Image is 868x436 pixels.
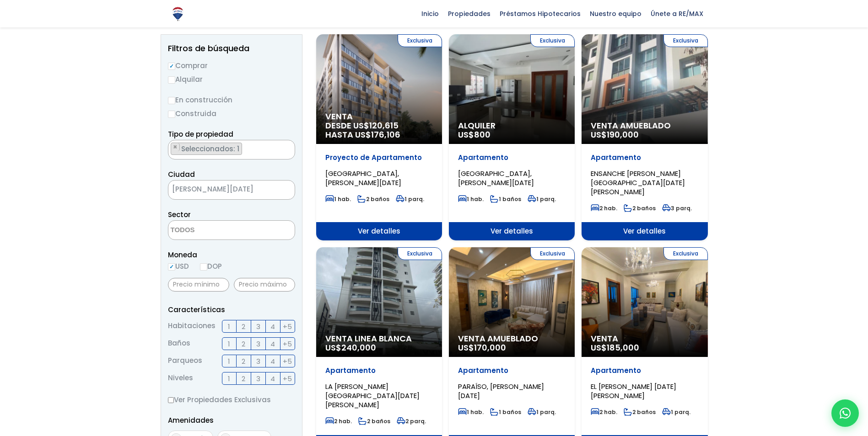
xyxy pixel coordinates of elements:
[285,143,290,152] button: Remove all items
[458,334,566,343] span: Venta Amueblado
[591,382,676,400] span: EL [PERSON_NAME] [DATE][PERSON_NAME]
[168,249,295,261] span: Moneda
[458,169,534,187] span: [GEOGRAPHIC_DATA], [PERSON_NAME][DATE]
[168,94,295,106] label: En construcción
[325,342,376,353] span: US$
[168,320,216,333] span: Habitaciones
[325,169,401,187] span: [GEOGRAPHIC_DATA], [PERSON_NAME][DATE]
[607,129,639,140] span: 190,000
[168,337,190,350] span: Baños
[585,7,646,21] span: Nuestro equipo
[168,415,295,426] p: Amenidades
[530,34,575,47] span: Exclusiva
[325,382,420,409] span: LA [PERSON_NAME][GEOGRAPHIC_DATA][DATE][PERSON_NAME]
[528,408,556,416] span: 1 parq.
[168,372,193,385] span: Niveles
[270,338,275,350] span: 4
[200,263,207,271] input: DOP
[168,183,272,196] span: SANTO DOMINGO DE GUZMÁN
[458,153,566,162] p: Apartamento
[168,221,257,240] textarea: Search
[591,169,685,197] span: ENSANCHE [PERSON_NAME][GEOGRAPHIC_DATA][DATE][PERSON_NAME]
[283,321,292,332] span: +5
[582,222,707,240] span: Ver detalles
[180,144,242,154] span: Seleccionados: 1
[663,247,708,260] span: Exclusiva
[168,129,233,139] span: Tipo de propiedad
[171,143,242,155] li: APARTAMENTO
[528,195,556,203] span: 1 parq.
[228,373,230,384] span: 1
[662,408,690,416] span: 1 parq.
[624,408,656,416] span: 2 baños
[256,356,260,367] span: 3
[228,338,230,350] span: 1
[168,261,189,272] label: USD
[168,60,295,71] label: Comprar
[281,186,286,194] span: ×
[168,97,175,104] input: En construcción
[168,140,173,160] textarea: Search
[325,417,352,425] span: 2 hab.
[357,195,389,203] span: 2 baños
[371,129,400,140] span: 176,106
[168,111,175,118] input: Construida
[325,366,433,375] p: Apartamento
[283,338,292,350] span: +5
[173,143,178,151] span: ×
[168,263,175,271] input: USD
[458,382,544,400] span: PARAÍSO, [PERSON_NAME][DATE]
[168,108,295,119] label: Construida
[283,373,292,384] span: +5
[168,170,195,179] span: Ciudad
[607,342,639,353] span: 185,000
[168,210,191,219] span: Sector
[591,204,617,212] span: 2 hab.
[449,34,575,240] a: Exclusiva Alquiler US$800 Apartamento [GEOGRAPHIC_DATA], [PERSON_NAME][DATE] 1 hab. 1 baños 1 par...
[398,247,442,260] span: Exclusiva
[168,180,295,200] span: SANTO DOMINGO DE GUZMÁN
[591,366,698,375] p: Apartamento
[458,195,484,203] span: 1 hab.
[200,261,222,272] label: DOP
[458,366,566,375] p: Apartamento
[171,143,180,151] button: Remove item
[398,34,442,47] span: Exclusiva
[316,34,442,240] a: Exclusiva Venta DESDE US$120,615 HASTA US$176,106 Proyecto de Apartamento [GEOGRAPHIC_DATA], [PER...
[495,7,585,21] span: Préstamos Hipotecarios
[256,321,260,332] span: 3
[316,222,442,240] span: Ver detalles
[256,373,260,384] span: 3
[168,394,295,405] label: Ver Propiedades Exclusivas
[663,34,708,47] span: Exclusiva
[662,204,692,212] span: 3 parq.
[170,6,186,22] img: Logo de REMAX
[325,130,433,139] span: HASTA US$
[242,356,245,367] span: 2
[168,74,295,85] label: Alquilar
[490,408,521,416] span: 1 baños
[458,342,506,353] span: US$
[341,342,376,353] span: 240,000
[490,195,521,203] span: 1 baños
[474,129,491,140] span: 800
[449,222,575,240] span: Ver detalles
[417,7,443,21] span: Inicio
[624,204,656,212] span: 2 baños
[591,129,639,140] span: US$
[270,356,275,367] span: 4
[458,121,566,130] span: Alquiler
[168,76,175,84] input: Alquilar
[396,195,424,203] span: 1 parq.
[270,373,275,384] span: 4
[530,247,575,260] span: Exclusiva
[168,278,229,292] input: Precio mínimo
[325,334,433,343] span: Venta Linea Blanca
[591,153,698,162] p: Apartamento
[458,408,484,416] span: 1 hab.
[234,278,295,292] input: Precio máximo
[285,143,290,151] span: ×
[228,321,230,332] span: 1
[228,356,230,367] span: 1
[272,183,286,197] button: Remove all items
